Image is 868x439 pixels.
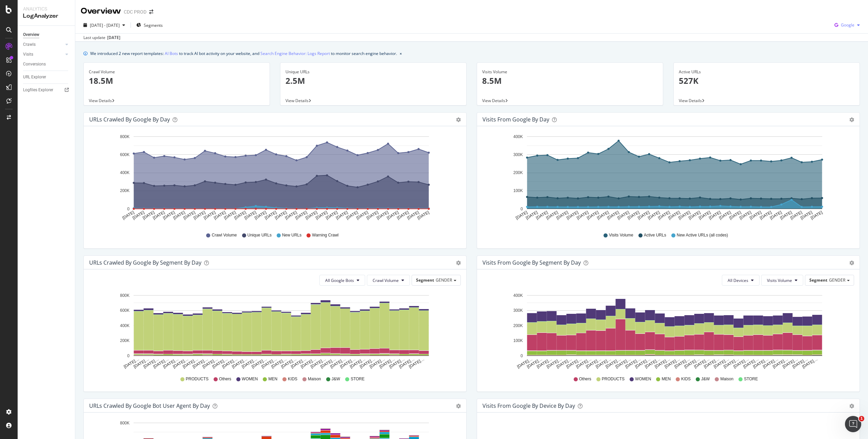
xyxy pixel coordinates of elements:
text: 400K [513,293,523,298]
a: Overview [23,31,70,38]
text: [DATE] [637,210,650,221]
div: gear [456,117,461,122]
text: [DATE] [416,210,430,221]
text: [DATE] [515,210,528,221]
div: info banner [83,50,860,57]
text: [DATE] [294,210,308,221]
div: arrow-right-arrow-left [149,9,153,14]
span: Visits Volume [609,232,633,238]
text: [DATE] [243,210,257,221]
text: [DATE] [616,210,630,221]
p: 527K [679,75,854,87]
div: Unique URLs [285,69,461,75]
text: [DATE] [586,210,599,221]
iframe: Intercom live chat [845,416,861,432]
text: [DATE] [152,210,165,221]
div: A chart. [482,291,852,370]
div: Crawl Volume [89,69,264,75]
div: Conversions [23,61,46,68]
text: [DATE] [759,210,772,221]
text: [DATE] [376,210,389,221]
text: [DATE] [284,210,298,221]
span: PRODUCTS [186,376,209,382]
text: [DATE] [213,210,226,221]
span: J&W [332,376,340,382]
span: MEN [268,376,277,382]
text: [DATE] [525,210,538,221]
span: Maison [720,376,733,382]
text: 0 [127,354,130,358]
text: [DATE] [708,210,722,221]
span: WOMEN [242,376,258,382]
div: gear [456,261,461,265]
text: [DATE] [121,210,135,221]
text: 300K [513,308,523,313]
a: URL Explorer [23,74,70,81]
div: gear [456,404,461,408]
text: 200K [513,323,523,328]
span: View Details [482,98,505,103]
span: WOMEN [635,376,651,382]
text: [DATE] [657,210,671,221]
span: Active URLs [644,232,666,238]
text: 400K [513,134,523,139]
text: [DATE] [142,210,155,221]
text: [DATE] [647,210,660,221]
text: [DATE] [254,210,267,221]
div: URL Explorer [23,74,46,81]
text: 0 [520,354,523,358]
text: 600K [120,152,130,157]
text: [DATE] [355,210,369,221]
span: Others [219,376,231,382]
text: [DATE] [396,210,410,221]
div: gear [849,261,854,265]
text: [DATE] [304,210,318,221]
span: J&W [701,376,710,382]
a: Logfiles Explorer [23,87,70,94]
text: [DATE] [606,210,620,221]
text: 0 [520,207,523,211]
div: A chart. [89,291,458,370]
span: PRODUCTS [602,376,625,382]
text: [DATE] [769,210,783,221]
span: New URLs [282,232,301,238]
button: [DATE] - [DATE] [81,20,128,31]
text: 100K [513,189,523,193]
span: GENDER [436,277,452,283]
text: [DATE] [182,210,196,221]
span: Segments [144,22,163,28]
span: Crawl Volume [373,278,399,283]
text: [DATE] [698,210,711,221]
a: Crawls [23,41,63,48]
span: View Details [89,98,112,103]
text: 100K [513,338,523,343]
div: Visits from Google By Segment By Day [482,259,581,266]
p: 8.5M [482,75,658,87]
text: 200K [513,170,523,175]
p: 18.5M [89,75,264,87]
a: Conversions [23,61,70,68]
text: [DATE] [627,210,640,221]
div: Crawls [23,41,36,48]
svg: A chart. [482,132,852,226]
text: [DATE] [677,210,691,221]
text: [DATE] [779,210,793,221]
text: [DATE] [810,210,823,221]
text: [DATE] [545,210,559,221]
svg: A chart. [89,132,458,226]
button: Google [832,20,863,31]
div: Last update [83,35,120,41]
text: 200K [120,189,130,193]
text: 400K [120,170,130,175]
span: STORE [744,376,758,382]
text: [DATE] [345,210,359,221]
text: [DATE] [274,210,288,221]
button: close banner [398,49,403,58]
div: URLs Crawled by Google By Segment By Day [89,259,201,266]
div: URLs Crawled by Google by day [89,116,170,123]
div: URLs Crawled by Google bot User Agent By Day [89,402,210,409]
text: [DATE] [162,210,176,221]
text: [DATE] [738,210,752,221]
text: [DATE] [335,210,349,221]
